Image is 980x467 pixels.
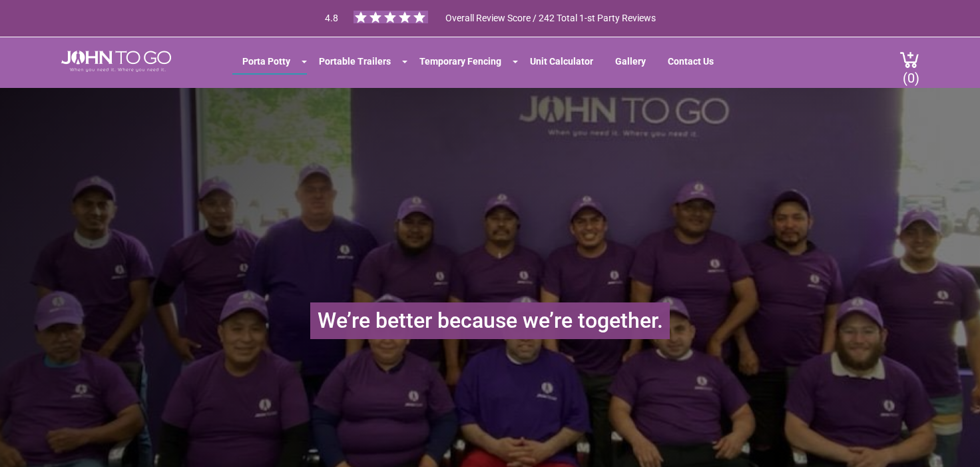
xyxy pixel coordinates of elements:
span: Overall Review Score / 242 Total 1-st Party Reviews [445,13,656,50]
span: 4.8 [325,13,338,23]
a: Unit Calculator [520,49,603,73]
h1: We’re better because we’re together. [310,302,670,339]
a: Porta Potty [232,49,300,73]
a: Contact Us [658,49,724,73]
img: JOHN to go [61,51,171,72]
a: Portable Trailers [309,49,401,73]
a: Gallery [605,49,656,73]
img: cart a [899,51,919,69]
span: (0) [902,59,919,86]
a: Temporary Fencing [409,49,511,73]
